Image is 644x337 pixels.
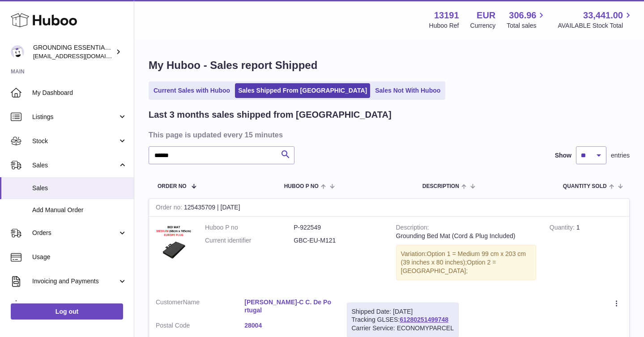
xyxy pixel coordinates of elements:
[401,250,526,266] span: Option 1 = Medium 99 cm x 203 cm (39 inches x 80 inches);
[205,236,294,245] dt: Current identifier
[507,9,546,30] a: 306.96 Total sales
[32,253,127,261] span: Usage
[32,89,127,97] span: My Dashboard
[422,183,459,189] span: Description
[156,223,192,259] img: 131911721136534.jpg
[156,298,244,317] dt: Name
[150,83,233,98] a: Current Sales with Huboo
[32,137,118,145] span: Stock
[352,307,454,316] div: Shipped Date: [DATE]
[563,183,607,189] span: Quantity Sold
[558,21,633,30] span: AVAILABLE Stock Total
[32,161,118,170] span: Sales
[235,83,370,98] a: Sales Shipped From [GEOGRAPHIC_DATA]
[555,151,571,160] label: Show
[400,316,448,323] a: 61280251499748
[149,130,627,140] h3: This page is updated every 15 minutes
[558,9,633,30] a: 33,441.00 AVAILABLE Stock Total
[149,199,629,217] div: 125435709 | [DATE]
[32,113,118,121] span: Listings
[284,183,319,189] span: Huboo P no
[294,223,382,232] dd: P-922549
[156,204,184,213] strong: Order no
[396,224,429,233] strong: Description
[470,21,496,30] div: Currency
[401,259,496,274] span: Option 2 = [GEOGRAPHIC_DATA];
[396,232,536,240] div: Grounding Bed Mat (Cord & Plug Included)
[32,184,127,192] span: Sales
[352,324,454,333] div: Carrier Service: ECONOMYPARCEL
[149,109,392,121] h2: Last 3 months sales shipped from [GEOGRAPHIC_DATA]
[507,21,546,30] span: Total sales
[477,9,495,21] strong: EUR
[158,183,187,189] span: Order No
[611,151,630,160] span: entries
[149,58,630,73] h1: My Huboo - Sales report Shipped
[543,217,629,291] td: 1
[244,321,333,330] a: 28004
[583,9,623,21] span: 33,441.00
[509,9,536,21] span: 306.96
[156,299,183,306] span: Customer
[32,206,127,214] span: Add Manual Order
[32,277,118,286] span: Invoicing and Payments
[205,223,294,232] dt: Huboo P no
[372,83,444,98] a: Sales Not With Huboo
[33,43,114,60] div: GROUNDING ESSENTIALS INTERNATIONAL SLU
[11,303,123,320] a: Log out
[33,52,132,60] span: [EMAIL_ADDRESS][DOMAIN_NAME]
[396,245,536,280] div: Variation:
[294,236,382,245] dd: GBC-EU-M121
[156,321,244,332] dt: Postal Code
[434,9,459,21] strong: 13191
[32,229,118,237] span: Orders
[11,45,24,59] img: espenwkopperud@gmail.com
[550,224,576,233] strong: Quantity
[244,298,333,315] a: [PERSON_NAME]-C C. De Portugal
[429,21,459,30] div: Huboo Ref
